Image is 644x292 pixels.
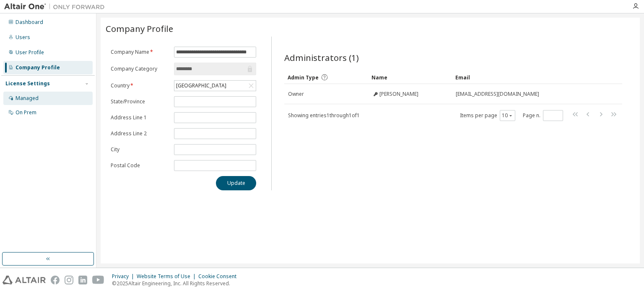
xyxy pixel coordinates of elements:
div: [GEOGRAPHIC_DATA] [174,81,256,91]
div: Managed [16,95,39,102]
span: Page n. [523,110,563,121]
span: Owner [288,91,304,97]
span: Showing entries 1 through 1 of 1 [288,112,360,119]
div: Name [371,71,449,84]
div: Cookie Consent [198,273,241,280]
img: linkedin.svg [78,276,87,284]
img: facebook.svg [51,276,60,284]
label: Address Line 1 [111,114,169,121]
span: Administrators (1) [284,52,359,63]
button: Update [216,176,256,190]
span: Admin Type [288,74,319,81]
div: Dashboard [16,19,43,26]
div: On Prem [16,109,36,116]
div: Email [455,71,599,84]
span: Items per page [460,110,515,121]
label: Country [111,82,169,89]
img: Altair One [4,3,109,11]
div: User Profile [16,49,44,56]
button: 10 [502,112,513,119]
span: Company Profile [106,23,173,34]
img: altair_logo.svg [3,276,46,284]
span: [PERSON_NAME] [379,91,418,97]
label: Address Line 2 [111,130,169,137]
span: [EMAIL_ADDRESS][DOMAIN_NAME] [456,91,539,97]
label: Company Category [111,66,169,72]
div: Company Profile [16,64,60,71]
label: Company Name [111,49,169,55]
label: Postal Code [111,162,169,169]
label: State/Province [111,98,169,105]
div: Users [16,34,30,41]
div: Website Terms of Use [137,273,198,280]
div: Privacy [112,273,137,280]
p: © 2025 Altair Engineering, Inc. All Rights Reserved. [112,280,241,287]
div: License Settings [5,80,50,87]
img: youtube.svg [92,276,104,284]
div: [GEOGRAPHIC_DATA] [175,81,228,90]
label: City [111,146,169,153]
img: instagram.svg [65,276,73,284]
